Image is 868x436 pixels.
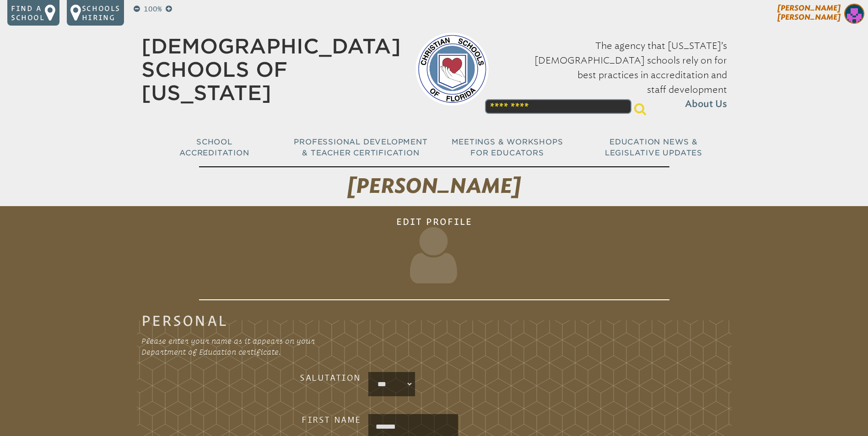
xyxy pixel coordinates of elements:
img: c5f30496a0f201553694f37f74cbbbe8 [844,4,864,24]
span: Professional Development & Teacher Certification [294,138,427,157]
p: Please enter your name as it appears on your Department of Education certificate. [141,335,328,357]
h3: Salutation [215,372,361,383]
a: [DEMOGRAPHIC_DATA] Schools of [US_STATE] [141,34,401,105]
span: [PERSON_NAME] [347,174,521,198]
legend: Personal [141,315,228,326]
p: Schools Hiring [82,4,120,22]
img: csf-logo-web-colors.png [415,32,489,106]
h1: Edit Profile [199,210,669,300]
select: persons_salutation [370,374,413,394]
p: The agency that [US_STATE]’s [DEMOGRAPHIC_DATA] schools rely on for best practices in accreditati... [503,38,727,112]
span: Meetings & Workshops for Educators [452,138,563,157]
p: Find a school [11,4,45,22]
p: 100% [142,4,164,15]
span: [PERSON_NAME] [PERSON_NAME] [777,4,841,21]
span: About Us [685,97,727,112]
span: School Accreditation [179,138,249,157]
span: Education News & Legislative Updates [605,138,702,157]
h3: First Name [215,414,361,425]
